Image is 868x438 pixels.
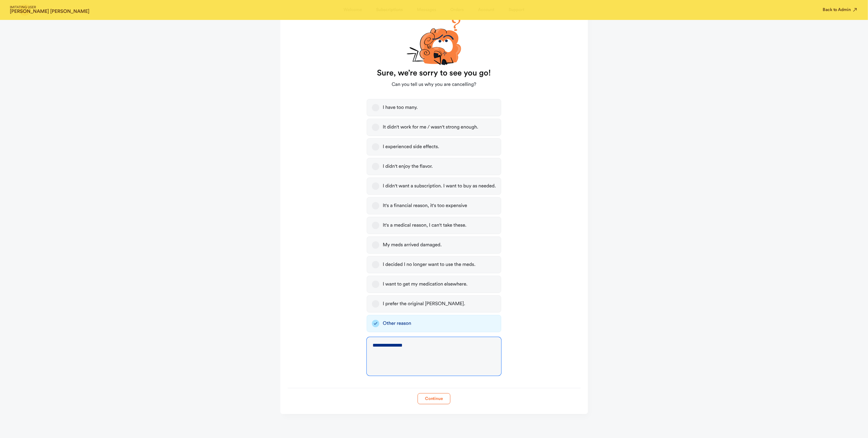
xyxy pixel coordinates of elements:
button: Other reason [372,320,379,327]
div: It's a financial reason, it's too expensive [383,203,467,209]
div: I want to get my medication elsewhere. [383,281,468,287]
button: Back to Admin [823,7,858,13]
div: I didn't want a subscription. I want to buy as needed. [383,183,496,189]
button: My meds arrived damaged. [372,241,379,249]
button: It's a financial reason, it's too expensive [372,202,379,209]
span: IMITATING USER [10,6,89,9]
button: Continue [418,393,450,404]
strong: [PERSON_NAME] [PERSON_NAME] [10,9,89,14]
strong: Sure, we’re sorry to see you go! [377,68,491,78]
button: I experienced side effects. [372,143,379,151]
button: I decided I no longer want to use the meds. [372,261,379,268]
div: I prefer the original [PERSON_NAME]. [383,301,465,307]
button: It's a medical reason, I can't take these. [372,222,379,229]
img: cartoon-confuse-xvMLqgb5.svg [407,14,461,65]
div: I didn't enjoy the flavor. [383,163,433,170]
div: I experienced side effects. [383,144,439,150]
div: I decided I no longer want to use the meds. [383,262,476,268]
button: I prefer the original [PERSON_NAME]. [372,300,379,308]
span: Can you tell us why you are cancelling? [392,81,476,88]
div: Other reason [383,321,411,327]
button: I didn't want a subscription. I want to buy as needed. [372,182,379,190]
button: I have too many. [372,104,379,111]
button: I want to get my medication elsewhere. [372,281,379,288]
div: I have too many. [383,105,418,111]
div: It didn't work for me / wasn't strong enough. [383,124,479,130]
div: It's a medical reason, I can't take these. [383,222,467,229]
button: It didn't work for me / wasn't strong enough. [372,124,379,131]
button: I didn't enjoy the flavor. [372,163,379,170]
div: My meds arrived damaged. [383,242,442,248]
